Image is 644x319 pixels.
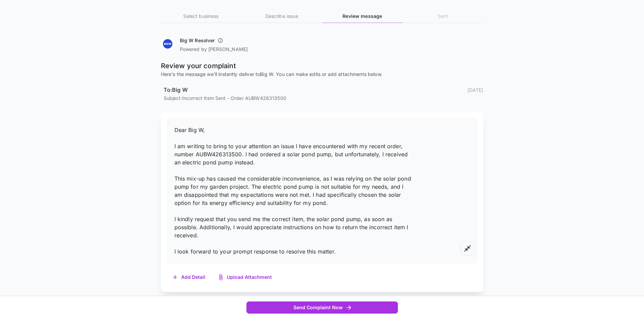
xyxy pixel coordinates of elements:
[322,12,403,20] h6: Review message
[180,37,215,44] h6: Big W Resolver
[166,270,212,284] button: Add Detail
[246,301,398,314] button: Send Complaint Now
[403,12,483,20] h6: Sent
[164,95,483,102] p: Subject: Incorrect Item Sent - Order AUBW426313500
[174,127,411,255] span: Dear Big W, I am writing to bring to your attention an issue I have encountered with my recent or...
[212,270,279,284] button: Upload Attachment
[161,61,483,71] p: Review your complaint
[468,86,483,94] p: [DATE]
[241,12,322,20] h6: Describe issue
[161,71,483,78] p: Here's the message we'll instantly deliver to Big W . You can make edits or add attachments below.
[161,37,174,51] img: Big W
[161,12,241,20] h6: Select business
[164,86,188,95] h6: To: Big W
[180,46,248,53] p: Powered by [PERSON_NAME]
